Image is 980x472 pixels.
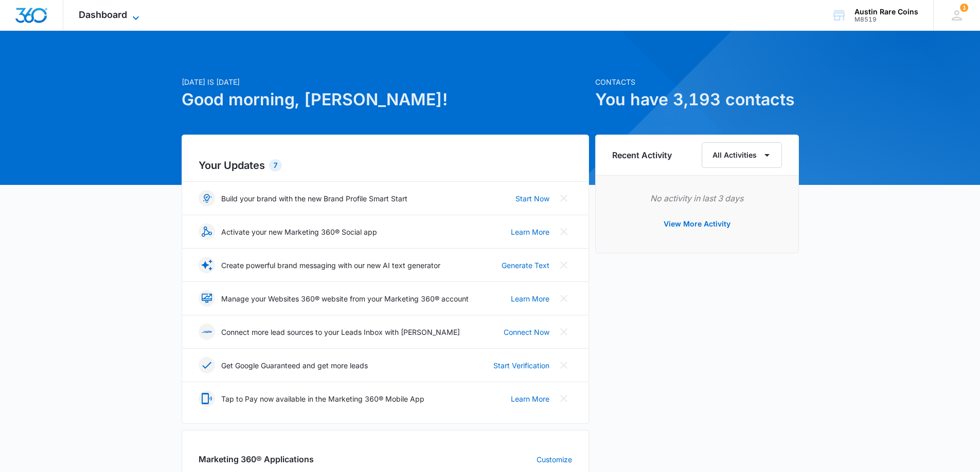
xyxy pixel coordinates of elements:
[79,9,127,20] span: Dashboard
[199,158,572,173] h2: Your Updates
[269,159,282,172] div: 7
[556,290,572,307] button: Close
[182,77,589,87] p: [DATE] is [DATE]
[612,149,672,161] h6: Recent Activity
[556,357,572,373] button: Close
[221,293,469,304] p: Manage your Websites 360® website from your Marketing 360® account
[556,190,572,206] button: Close
[960,4,968,12] span: 1
[182,87,589,112] h1: Good morning, [PERSON_NAME]!
[199,453,314,465] h2: Marketing 360® Applications
[511,226,549,237] a: Learn More
[221,226,377,237] p: Activate your new Marketing 360® Social app
[221,327,460,337] p: Connect more lead sources to your Leads Inbox with [PERSON_NAME]
[556,223,572,240] button: Close
[556,257,572,273] button: Close
[702,142,782,168] button: All Activities
[511,393,549,404] a: Learn More
[537,454,572,465] a: Customize
[511,293,549,304] a: Learn More
[221,260,440,271] p: Create powerful brand messaging with our new AI text generator
[854,8,918,16] div: account name
[493,360,549,371] a: Start Verification
[556,390,572,407] button: Close
[854,16,918,23] div: account id
[556,324,572,340] button: Close
[515,193,549,204] a: Start Now
[221,193,407,204] p: Build your brand with the new Brand Profile Smart Start
[221,360,368,371] p: Get Google Guaranteed and get more leads
[960,4,968,12] div: notifications count
[653,212,741,236] button: View More Activity
[612,192,782,204] p: No activity in last 3 days
[221,393,424,404] p: Tap to Pay now available in the Marketing 360® Mobile App
[595,77,799,87] p: Contacts
[502,260,549,271] a: Generate Text
[595,87,799,112] h1: You have 3,193 contacts
[504,327,549,337] a: Connect Now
